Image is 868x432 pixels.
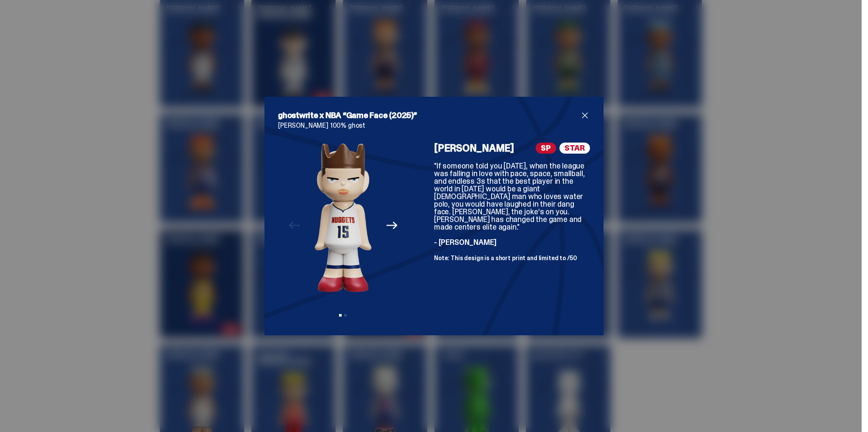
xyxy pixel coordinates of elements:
[434,254,577,262] span: Note: This design is a short print and limited to /50
[383,216,401,235] button: Next
[559,143,590,154] span: STAR
[536,143,556,154] span: SP
[434,237,497,247] span: - [PERSON_NAME]
[434,162,590,261] div: "If someone told you [DATE], when the league was falling in love with pace, space, smallball, and...
[278,122,590,129] p: [PERSON_NAME] 100% ghost
[434,143,514,153] h4: [PERSON_NAME]
[344,314,347,317] button: View slide 2
[278,110,580,121] h2: ghostwrite x NBA “Game Face (2025)”
[580,110,590,121] button: close
[339,314,342,317] button: View slide 1
[314,143,372,292] img: NBA%20Game%20Face%20-%20Website%20Archive.260.png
